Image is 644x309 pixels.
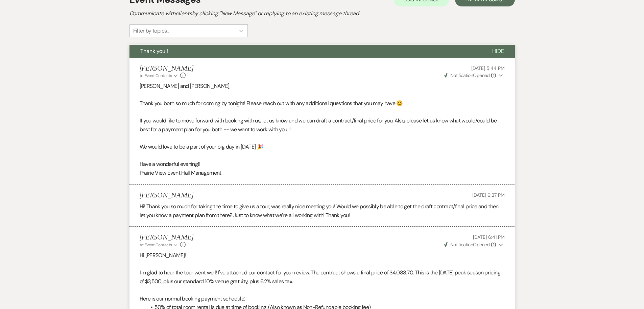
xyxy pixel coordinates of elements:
p: Hi! Thank you so much for taking the time to give us a tour, was really nice meeting you! Would w... [140,202,505,219]
p: Hi [PERSON_NAME]! [140,251,505,260]
button: NotificationOpened (1) [443,241,505,248]
span: We would love to be a part of your big day in [DATE] 🎉 [140,143,263,150]
span: Hide [492,47,504,55]
button: to: Event Contacts [140,242,178,248]
button: Thank you!! [129,45,481,58]
button: to: Event Contacts [140,73,178,79]
p: Here is our normal booking payment schedule: [140,294,505,303]
p: I'm glad to hear the tour went well! I've attached our contact for your review. The contract show... [140,268,505,286]
span: Have a wonderful evening!! [140,160,200,168]
h5: [PERSON_NAME] [140,191,193,200]
span: If you would like to move forward with booking with us, let us know and we can draft a contract/f... [140,117,497,133]
span: Notification [450,72,473,78]
span: [PERSON_NAME] and [PERSON_NAME], [140,82,231,90]
span: Opened [444,72,496,78]
div: Filter by topics... [133,27,169,35]
span: Thank you!! [140,47,168,55]
span: to: Event Contacts [140,73,172,78]
h5: [PERSON_NAME] [140,64,193,73]
span: [DATE] 5:44 PM [471,65,504,71]
span: [DATE] 6:41 PM [473,234,504,240]
span: [DATE] 6:27 PM [472,192,504,198]
span: to: Event Contacts [140,242,172,248]
h5: [PERSON_NAME] [140,233,193,242]
strong: ( 1 ) [491,72,496,78]
button: Hide [481,45,515,58]
span: Prairie View Event Hall Management [140,169,221,176]
span: Opened [444,242,496,248]
button: NotificationOpened (1) [443,72,505,79]
h2: Communicate with clients by clicking "New Message" or replying to an existing message thread. [129,9,515,18]
span: Notification [450,242,473,248]
span: Thank you both so much for coming by tonight! Please reach out with any additional questions that... [140,100,403,107]
strong: ( 1 ) [491,242,496,248]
